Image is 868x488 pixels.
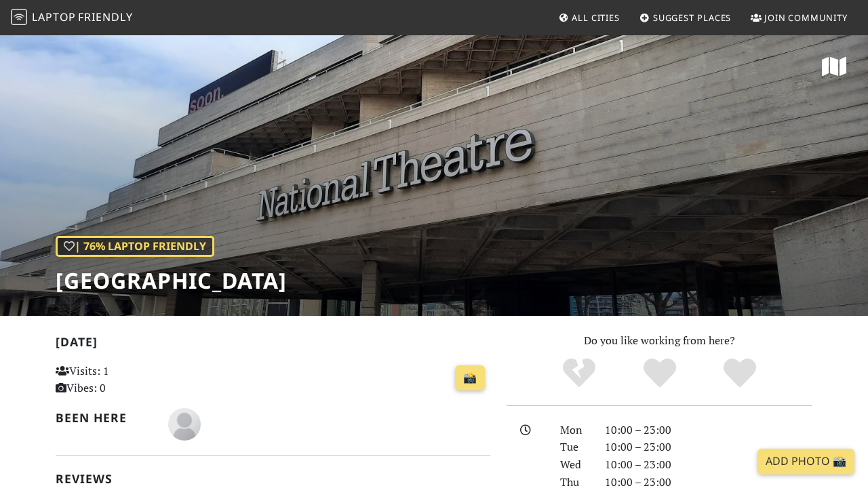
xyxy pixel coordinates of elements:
[56,236,214,258] div: | 76% Laptop Friendly
[700,357,781,390] div: Definitely!
[56,268,287,293] h1: [GEOGRAPHIC_DATA]
[56,411,152,425] h2: Been here
[757,449,854,474] a: Add Photo 📸
[572,12,620,24] span: All Cities
[553,5,625,30] a: All Cities
[552,456,597,474] div: Wed
[56,363,190,397] p: Visits: 1 Vibes: 0
[455,365,485,391] a: 📸
[11,9,27,25] img: LaptopFriendly
[653,12,732,24] span: Suggest Places
[745,5,853,30] a: Join Community
[11,6,133,30] a: LaptopFriendly LaptopFriendly
[78,9,132,24] span: Friendly
[507,332,812,350] p: Do you like working from here?
[168,408,201,441] img: blank-535327c66bd565773addf3077783bbfce4b00ec00e9fd257753287c682c7fa38.png
[552,439,597,456] div: Tue
[597,439,821,456] div: 10:00 – 23:00
[32,9,76,24] span: Laptop
[538,357,619,390] div: No
[552,422,597,439] div: Mon
[764,12,848,24] span: Join Community
[56,472,490,486] h2: Reviews
[597,456,821,474] div: 10:00 – 23:00
[56,335,490,354] h2: [DATE]
[597,422,821,439] div: 10:00 – 23:00
[619,357,700,390] div: Yes
[634,5,737,30] a: Suggest Places
[168,415,201,430] span: Lydia Cole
